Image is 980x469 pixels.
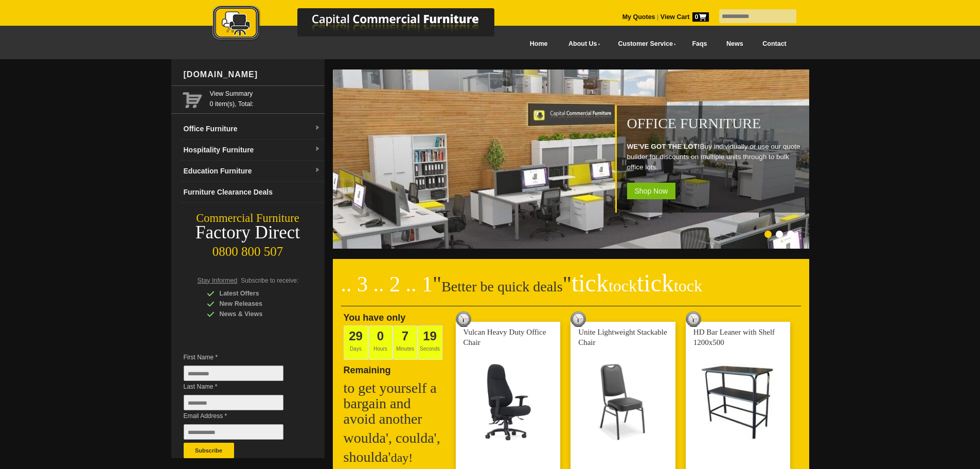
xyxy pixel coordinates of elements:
h2: shoulda' [344,449,447,465]
span: 19 [423,329,437,343]
img: Capital Commercial Furniture Logo [184,5,544,43]
span: Last Name * [184,381,299,392]
span: Shop Now [627,183,676,199]
img: dropdown [314,167,320,173]
span: You have only [344,312,406,323]
li: Page dot 3 [787,231,794,238]
img: tick tock deal clock [686,311,701,327]
img: tick tock deal clock [571,311,586,327]
a: View Summary [210,89,320,99]
div: New Releases [207,299,305,309]
h2: woulda', coulda', [344,430,447,446]
img: tick tock deal clock [456,311,471,327]
li: Page dot 1 [764,231,772,238]
button: Subscribe [184,443,234,458]
input: Email Address * [184,424,283,440]
h1: Office Furniture [627,116,804,131]
span: Minutes [393,325,418,360]
a: Education Furnituredropdown [180,161,325,182]
h2: Better be quick deals [341,275,801,306]
div: Factory Direct [171,225,325,240]
span: tock [674,276,702,295]
span: Stay Informed [198,277,238,284]
span: 0 item(s), Total: [210,89,320,108]
strong: View Cart [661,13,709,21]
span: day! [391,451,413,464]
span: " [433,272,441,296]
a: Furniture Clearance Deals [180,182,325,203]
span: Hours [368,325,393,360]
span: tick tick [572,269,702,297]
a: Office Furnituredropdown [180,118,325,140]
div: [DOMAIN_NAME] [180,59,325,90]
div: 0800 800 507 [171,239,325,259]
span: 29 [349,329,363,343]
input: First Name * [184,366,283,381]
a: Contact [753,32,796,56]
input: Last Name * [184,395,283,410]
img: Office Furniture [333,70,811,249]
span: 0 [377,329,384,343]
img: dropdown [314,125,320,131]
a: Office Furniture WE'VE GOT THE LOT!Buy individually or use our quote builder for discounts on mul... [333,243,811,250]
strong: WE'VE GOT THE LOT! [627,143,700,150]
span: tock [609,276,637,295]
div: Commercial Furniture [171,211,325,225]
li: Page dot 2 [776,231,783,238]
span: Seconds [418,325,442,360]
a: Capital Commercial Furniture Logo [184,5,544,46]
a: News [717,32,753,56]
span: .. 3 .. 2 .. 1 [341,272,433,296]
span: 7 [402,329,408,343]
div: News & Views [207,309,305,319]
img: dropdown [314,146,320,152]
div: Latest Offers [207,288,305,299]
a: View Cart0 [658,13,708,21]
span: First Name * [184,352,299,362]
span: Email Address * [184,411,299,421]
a: Faqs [683,32,717,56]
span: " [563,272,702,296]
span: Subscribe to receive: [241,277,298,284]
a: Customer Service [607,32,682,56]
a: My Quotes [622,13,655,21]
p: Buy individually or use our quote builder for discounts on multiple units through to bulk office ... [627,142,804,172]
a: Hospitality Furnituredropdown [180,140,325,161]
span: Days [344,325,368,360]
h2: to get yourself a bargain and avoid another [344,380,447,427]
span: 0 [692,12,709,22]
a: About Us [557,32,607,56]
span: Remaining [344,361,391,375]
